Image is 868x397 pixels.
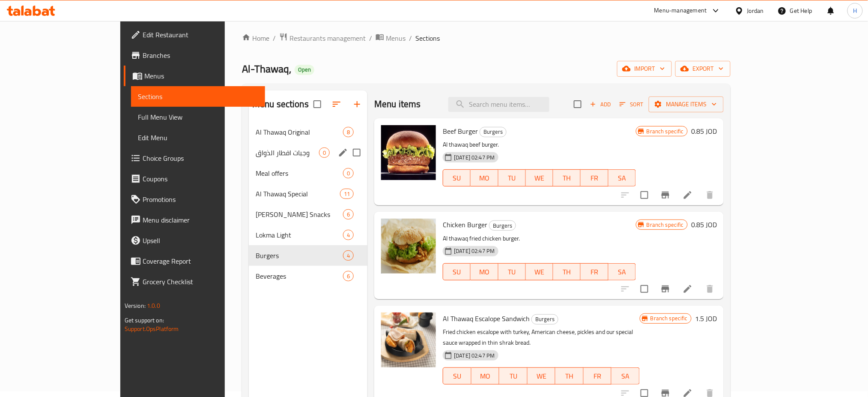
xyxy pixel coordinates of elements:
[256,250,343,261] div: Burgers
[443,218,487,231] span: Chicken Burger
[443,312,530,325] span: Al Thawaq Escalope Sandwich
[343,272,353,280] span: 6
[252,98,309,111] h2: Menu sections
[131,107,265,127] a: Full Menu View
[279,33,366,44] a: Restaurants management
[343,128,353,136] span: 8
[581,263,608,280] button: FR
[125,315,164,326] span: Get support on:
[343,209,354,220] div: items
[138,112,259,122] span: Full Menu View
[450,352,498,360] span: [DATE] 02:47 PM
[447,370,468,382] span: SU
[529,266,550,278] span: WE
[125,323,179,334] a: Support.OpsPlatform
[656,99,717,110] span: Manage items
[691,125,717,137] h6: 0.85 JOD
[308,95,326,113] span: Select all sections
[620,99,643,109] span: Sort
[471,169,498,186] button: MO
[143,215,259,225] span: Menu disclaimer
[273,33,276,43] li: /
[138,91,259,102] span: Sections
[647,314,691,322] span: Branch specific
[124,168,265,189] a: Coupons
[340,190,353,198] span: 11
[381,313,436,367] img: Al Thawaq Escalope Sandwich
[124,45,265,66] a: Branches
[443,263,471,280] button: SU
[147,300,160,311] span: 1.0.0
[143,256,259,266] span: Coverage Report
[643,127,687,135] span: Branch specific
[502,172,522,184] span: TU
[587,370,608,382] span: FR
[242,59,291,78] span: Al-Thawaq,
[376,33,406,44] a: Menus
[343,127,354,137] div: items
[289,33,366,43] span: Restaurants management
[700,185,720,205] button: delete
[529,172,550,184] span: WE
[584,266,605,278] span: FR
[249,163,367,183] div: Meal offers0
[643,221,687,229] span: Branch specific
[415,33,440,43] span: Sections
[249,204,367,225] div: [PERSON_NAME] Snacks6
[124,251,265,271] a: Coverage Report
[443,327,640,348] p: Fried chicken escalope with turkey, American cheese, pickles and our special sauce wrapped in thi...
[655,279,676,299] button: Branch-specific-item
[131,127,265,148] a: Edit Menu
[326,94,347,114] span: Sort sections
[256,189,340,199] span: Al Thawaq Special
[143,277,259,287] span: Grocery Checklist
[683,284,693,294] a: Edit menu item
[295,65,314,75] div: Open
[612,172,632,184] span: SA
[617,98,645,111] button: Sort
[143,235,259,246] span: Upsell
[635,186,653,204] span: Select to update
[256,230,343,240] span: Lokma Light
[131,86,265,107] a: Sections
[587,98,614,111] button: Add
[125,300,146,311] span: Version:
[443,367,471,385] button: SU
[249,266,367,286] div: Beverages6
[617,61,672,77] button: import
[480,127,506,137] span: Burgers
[319,149,329,157] span: 0
[614,98,649,111] span: Sort items
[498,263,526,280] button: TU
[343,169,353,177] span: 0
[589,99,612,109] span: Add
[242,33,731,44] nav: breadcrumb
[559,370,580,382] span: TH
[624,63,665,74] span: import
[143,50,259,60] span: Branches
[249,225,367,245] div: Lokma Light4
[144,71,259,81] span: Menus
[443,169,471,186] button: SU
[557,266,577,278] span: TH
[447,266,467,278] span: SU
[343,252,353,260] span: 4
[447,172,467,184] span: SU
[343,231,353,239] span: 4
[471,263,498,280] button: MO
[343,168,354,178] div: items
[695,313,717,325] h6: 1.5 JOD
[700,279,720,299] button: delete
[498,169,526,186] button: TU
[555,367,584,385] button: TH
[654,6,707,16] div: Menu-management
[143,153,259,163] span: Choice Groups
[584,172,605,184] span: FR
[256,147,319,158] span: وجبات افطار الذواق
[471,367,500,385] button: MO
[691,219,717,231] h6: 0.85 JOD
[557,172,577,184] span: TH
[675,61,731,77] button: export
[256,127,343,137] span: Al Thawaq Original
[295,66,314,73] span: Open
